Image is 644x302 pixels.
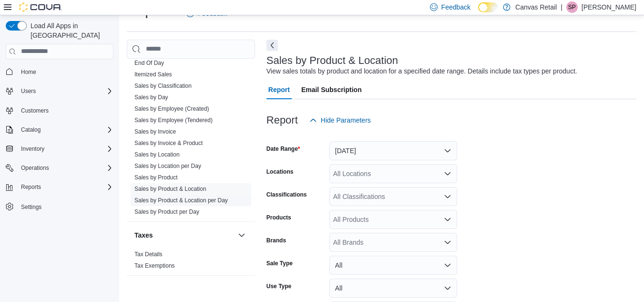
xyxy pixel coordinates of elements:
[127,249,255,275] div: Taxes
[134,251,163,258] a: Tax Details
[134,83,192,89] a: Sales by Classification
[17,181,113,193] span: Reports
[27,21,113,40] span: Load All Apps in [GEOGRAPHIC_DATA]
[134,250,163,258] span: Tax Details
[21,87,36,95] span: Users
[17,162,53,174] button: Operations
[329,279,457,298] button: All
[6,61,113,239] nav: Complex example
[17,181,45,193] button: Reports
[134,128,176,135] a: Sales by Invoice
[266,214,291,221] label: Products
[21,68,36,76] span: Home
[561,1,562,13] p: |
[134,197,228,204] a: Sales by Product & Location per Day
[134,208,199,216] span: Sales by Product per Day
[266,168,294,176] label: Locations
[134,174,178,181] span: Sales by Product
[17,162,113,174] span: Operations
[134,185,206,193] span: Sales by Product & Location
[21,126,41,134] span: Catalog
[17,66,113,78] span: Home
[134,116,213,124] span: Sales by Employee (Tendered)
[134,230,234,240] button: Taxes
[266,66,577,76] div: View sales totals by product and location for a specified date range. Details include tax types p...
[444,216,451,223] button: Open list of options
[444,239,451,246] button: Open list of options
[566,1,578,13] div: Sean Patterson
[134,162,201,170] span: Sales by Location per Day
[21,107,49,115] span: Customers
[301,80,362,99] span: Email Subscription
[134,140,203,146] a: Sales by Invoice & Product
[134,230,153,240] h3: Taxes
[515,1,557,13] p: Canvas Retail
[266,191,307,198] label: Classifications
[266,40,278,51] button: Next
[21,145,44,153] span: Inventory
[266,145,300,153] label: Date Range
[127,57,255,221] div: Sales
[441,2,470,12] span: Feedback
[329,256,457,275] button: All
[266,282,291,290] label: Use Type
[21,164,49,172] span: Operations
[17,104,113,116] span: Customers
[266,260,293,267] label: Sale Type
[266,115,298,126] h3: Report
[2,142,117,156] button: Inventory
[236,229,247,241] button: Taxes
[134,82,192,90] span: Sales by Classification
[134,128,176,135] span: Sales by Invoice
[17,105,52,116] a: Customers
[478,2,498,12] input: Dark Mode
[21,203,41,211] span: Settings
[17,201,45,213] a: Settings
[134,262,175,269] a: Tax Exemptions
[17,143,48,155] button: Inventory
[568,1,576,13] span: SP
[17,143,113,155] span: Inventory
[134,117,213,124] a: Sales by Employee (Tendered)
[2,123,117,136] button: Catalog
[2,180,117,194] button: Reports
[134,262,175,270] span: Tax Exemptions
[134,151,180,158] a: Sales by Location
[2,199,117,213] button: Settings
[134,208,199,215] a: Sales by Product per Day
[19,2,62,12] img: Cova
[134,174,178,181] a: Sales by Product
[17,124,113,135] span: Catalog
[134,197,228,204] span: Sales by Product & Location per Day
[21,183,41,191] span: Reports
[444,170,451,177] button: Open list of options
[2,161,117,175] button: Operations
[329,141,457,160] button: [DATE]
[582,1,636,13] p: [PERSON_NAME]
[17,85,113,97] span: Users
[2,84,117,98] button: Users
[134,186,206,192] a: Sales by Product & Location
[17,85,40,97] button: Users
[134,151,180,158] span: Sales by Location
[134,139,203,147] span: Sales by Invoice & Product
[17,66,40,78] a: Home
[2,104,117,117] button: Customers
[134,71,172,78] span: Itemized Sales
[134,71,172,78] a: Itemized Sales
[134,94,168,101] span: Sales by Day
[321,115,371,125] span: Hide Parameters
[444,193,451,200] button: Open list of options
[306,111,375,130] button: Hide Parameters
[268,80,290,99] span: Report
[134,94,168,101] a: Sales by Day
[17,200,113,212] span: Settings
[134,60,164,66] a: End Of Day
[134,59,164,67] span: End Of Day
[266,237,286,244] label: Brands
[134,105,209,112] a: Sales by Employee (Created)
[266,55,398,66] h3: Sales by Product & Location
[2,65,117,79] button: Home
[134,105,209,113] span: Sales by Employee (Created)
